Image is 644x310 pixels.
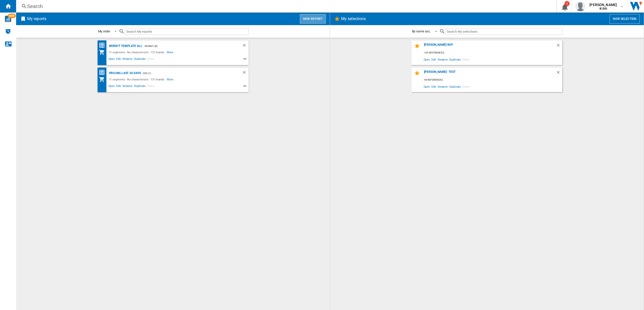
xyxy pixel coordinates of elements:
[99,49,108,55] div: My Assortment
[5,16,11,22] img: wise-card.svg
[556,70,562,77] div: Delete
[5,28,11,34] img: alerts-logo.svg
[431,83,437,90] span: Edit
[8,14,16,18] span: NEW
[115,57,122,63] span: Edit
[412,29,431,33] div: By name asc.
[125,28,249,35] input: Search My reports
[167,49,174,55] span: More
[242,43,249,49] div: Delete
[142,43,232,49] div: - Workit (8)
[462,83,470,90] span: Share
[449,56,462,63] span: Duplicate
[167,76,174,82] span: More
[108,84,116,90] span: Open
[99,69,108,76] div: Price Matrix
[141,70,232,76] div: - DID (1)
[589,2,617,7] span: [PERSON_NAME]
[610,14,640,24] button: New selection
[599,7,607,10] b: IE DID
[122,57,133,63] span: Rename
[423,70,556,77] div: [PERSON_NAME]- Test
[565,1,570,6] div: 1
[300,14,326,24] button: New report
[98,29,110,33] div: My order
[423,43,556,50] div: [PERSON_NAME] WIP
[437,83,449,90] span: Rename
[445,28,562,35] input: Search My selections
[242,70,249,76] div: Delete
[340,14,367,24] h2: My selections
[431,56,437,63] span: Edit
[423,50,562,56] div: 154 references
[556,43,562,50] div: Delete
[27,3,543,10] div: Search
[423,56,431,63] span: Open
[108,76,167,82] div: 11 segments - No characteristic - 131 brands
[26,14,47,24] h2: My reports
[99,76,108,82] div: My Assortment
[423,77,562,83] div: 54 references
[108,43,142,49] div: Workit Template All
[575,1,585,11] img: profile.jpg
[449,83,462,90] span: Duplicate
[108,49,167,55] div: 11 segments - No characteristic - 131 brands
[133,84,146,90] span: Duplicate
[133,57,146,63] span: Duplicate
[146,84,155,90] span: Share
[437,56,449,63] span: Rename
[108,57,116,63] span: Open
[146,57,155,63] span: Share
[108,70,141,76] div: Pricing Last 30 days
[462,56,470,63] span: Share
[115,84,122,90] span: Edit
[423,83,431,90] span: Open
[122,84,133,90] span: Rename
[99,42,108,48] div: Price Matrix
